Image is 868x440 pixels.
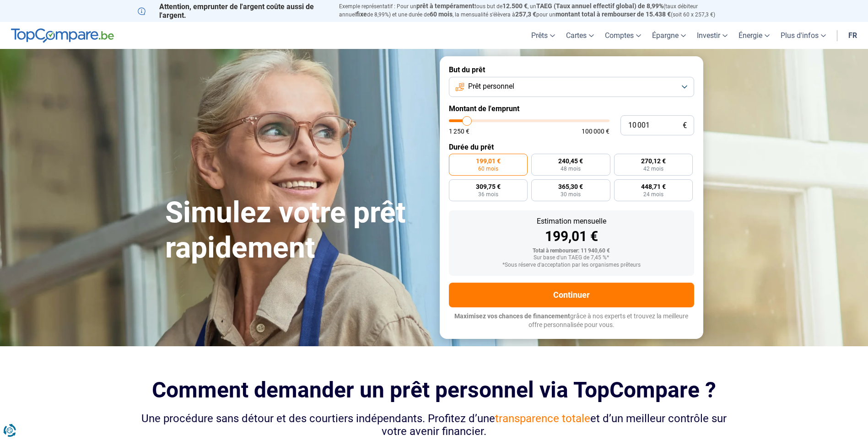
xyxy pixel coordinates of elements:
a: Cartes [561,22,599,49]
span: 48 mois [561,166,581,172]
h1: Simulez votre prêt rapidement [165,195,429,266]
span: 24 mois [643,192,663,197]
a: Énergie [733,22,775,49]
span: 240,45 € [558,158,583,164]
label: But du prêt [449,65,694,74]
div: Total à rembourser: 11 940,60 € [456,248,687,254]
p: grâce à nos experts et trouvez la meilleure offre personnalisée pour vous. [449,312,694,330]
a: Comptes [599,22,647,49]
span: 36 mois [478,192,498,197]
span: 270,12 € [641,158,666,164]
a: fr [843,22,863,49]
span: TAEG (Taux annuel effectif global) de 8,99% [536,2,663,10]
span: prêt à tempérament [416,2,474,10]
span: Prêt personnel [468,81,514,91]
span: montant total à rembourser de 15.438 € [555,11,671,18]
button: Continuer [449,283,694,307]
span: fixe [356,11,367,18]
button: Prêt personnel [449,77,694,97]
a: Épargne [647,22,691,49]
a: Plus d'infos [775,22,831,49]
span: 199,01 € [476,158,501,164]
a: Prêts [526,22,561,49]
div: Estimation mensuelle [456,218,687,225]
span: 30 mois [561,192,581,197]
div: Une procédure sans détour et des courtiers indépendants. Profitez d’une et d’un meilleur contrôle... [138,412,731,439]
div: Sur base d'un TAEG de 7,45 %* [456,255,687,261]
span: € [683,122,687,129]
span: 309,75 € [476,183,501,190]
span: transparence totale [495,412,590,425]
p: Attention, emprunter de l'argent coûte aussi de l'argent. [138,2,328,20]
div: 199,01 € [456,230,687,243]
span: 42 mois [643,166,663,172]
span: 1 250 € [449,128,469,134]
span: 257,3 € [515,11,536,18]
label: Durée du prêt [449,143,694,151]
p: Exemple représentatif : Pour un tous but de , un (taux débiteur annuel de 8,99%) et une durée de ... [339,2,731,19]
label: Montant de l'emprunt [449,104,694,113]
h2: Comment demander un prêt personnel via TopCompare ? [138,377,731,402]
span: 448,71 € [641,183,666,190]
span: 60 mois [478,166,498,172]
span: 12.500 € [502,2,528,10]
span: 60 mois [430,11,453,18]
span: 100 000 € [582,128,609,134]
span: Maximisez vos chances de financement [454,312,570,320]
img: TopCompare [11,28,114,43]
span: 365,30 € [558,183,583,190]
a: Investir [691,22,733,49]
div: *Sous réserve d'acceptation par les organismes prêteurs [456,262,687,268]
